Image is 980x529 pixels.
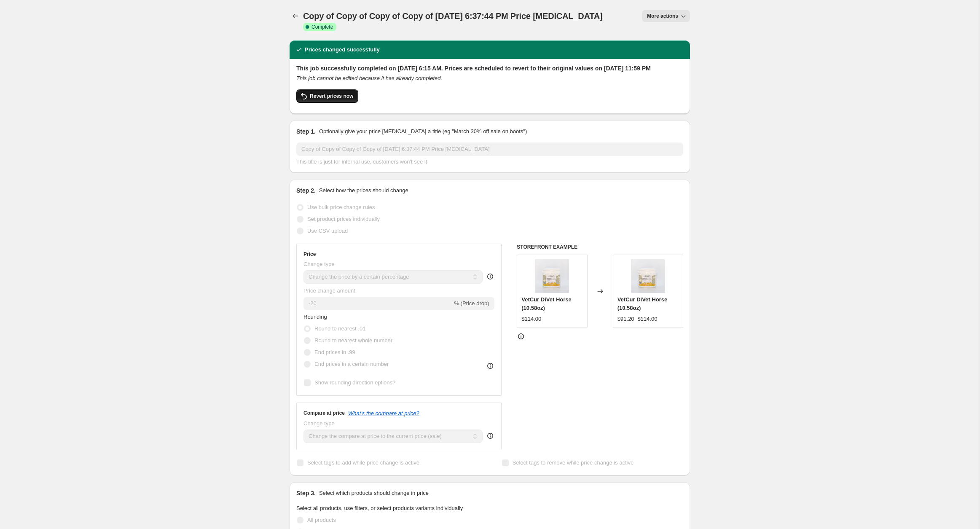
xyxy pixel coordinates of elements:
[303,11,602,21] span: Copy of Copy of Copy of Copy of [DATE] 6:37:44 PM Price [MEDICAL_DATA]
[296,489,316,497] h2: Step 3.
[642,10,690,22] button: More actions
[618,296,668,311] span: VetCur DiVet Horse (10.58oz)
[296,64,683,73] h2: This job successfully completed on [DATE] 6:15 AM. Prices are scheduled to revert to their origin...
[348,410,419,416] button: What's the compare at price?
[513,459,634,466] span: Select tags to remove while price change is active
[296,158,427,165] span: This title is just for internal use, customers won't see it
[454,300,489,306] span: % (Price drop)
[535,259,569,293] img: vetcur-divet-horse-291116_80x.jpg
[311,24,333,30] span: Complete
[521,315,541,323] div: $114.00
[296,127,316,136] h2: Step 1.
[319,127,527,136] p: Optionally give your price [MEDICAL_DATA] a title (eg "March 30% off sale on boots")
[303,420,335,427] span: Change type
[319,186,408,195] p: Select how the prices should change
[314,349,355,355] span: End prices in .99
[303,314,327,320] span: Rounding
[319,489,429,497] p: Select which products should change in price
[314,337,392,344] span: Round to nearest whole number
[296,142,683,156] input: 30% off holiday sale
[296,75,442,81] i: This job cannot be edited because it has already completed.
[307,204,375,210] span: Use bulk price change rules
[486,432,494,440] div: help
[631,259,665,293] img: vetcur-divet-horse-291116_80x.jpg
[307,459,419,466] span: Select tags to add while price change is active
[303,297,452,310] input: -15
[290,10,301,22] button: Price change jobs
[296,89,358,103] button: Revert prices now
[307,228,348,234] span: Use CSV upload
[517,244,683,250] h6: STOREFRONT EXAMPLE
[314,361,389,367] span: End prices in a certain number
[314,325,365,332] span: Round to nearest .01
[303,261,335,267] span: Change type
[307,216,380,222] span: Set product prices individually
[647,13,678,19] span: More actions
[310,93,353,99] span: Revert prices now
[314,379,395,386] span: Show rounding direction options?
[521,296,572,311] span: VetCur DiVet Horse (10.58oz)
[303,287,355,294] span: Price change amount
[305,46,380,54] h2: Prices changed successfully
[303,410,345,416] h3: Compare at price
[618,315,634,323] div: $91.20
[296,505,463,511] span: Select all products, use filters, or select products variants individually
[637,315,657,323] strike: $114.00
[486,272,494,281] div: help
[296,186,316,195] h2: Step 2.
[303,251,316,258] h3: Price
[307,517,336,523] span: All products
